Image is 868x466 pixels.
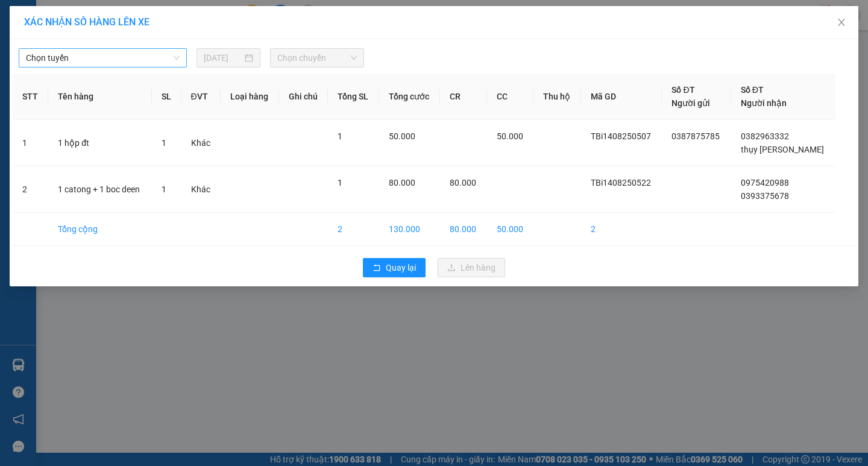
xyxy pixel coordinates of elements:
span: 14 [PERSON_NAME], [PERSON_NAME] [35,43,148,75]
span: 80.000 [450,178,476,187]
span: Quay lại [386,261,416,274]
span: TBi1408250507 [591,131,651,141]
td: 1 [13,120,48,166]
span: 0975420988 [97,81,151,92]
span: 1 [162,138,166,148]
span: Gửi [9,49,22,58]
td: 1 catong + 1 boc deen [48,166,151,213]
span: 0975420988 [741,178,789,187]
td: 1 hộp đt [48,120,151,166]
span: 50.000 [389,131,415,141]
input: 14/08/2025 [204,51,243,65]
td: 2 [13,166,48,213]
th: STT [13,74,48,120]
td: 2 [581,213,662,246]
span: TBi1408250522 [591,178,651,187]
th: Mã GD [581,74,662,120]
th: Tổng SL [328,74,379,120]
span: Chọn tuyến [26,49,180,67]
th: Tổng cước [379,74,440,120]
td: Khác [181,120,221,166]
span: 80.000 [389,178,415,187]
th: CR [440,74,487,120]
span: thụy [PERSON_NAME] [741,145,824,154]
td: 2 [328,213,379,246]
button: uploadLên hàng [438,258,505,277]
span: 50.000 [497,131,523,141]
td: 50.000 [487,213,534,246]
span: 0393375678 - [37,81,151,92]
th: Tên hàng [48,74,151,120]
span: 0393375678 [741,191,789,201]
span: 1 [162,184,166,194]
td: 80.000 [440,213,487,246]
span: 1 [338,178,342,187]
span: - [35,31,38,41]
td: Khác [181,166,221,213]
button: rollbackQuay lại [363,258,426,277]
th: Loại hàng [221,74,279,120]
span: rollback [373,263,381,273]
span: Người gửi [671,98,710,108]
strong: CÔNG TY VẬN TẢI ĐỨC TRƯỞNG [26,7,156,16]
span: Người nhận [741,98,787,108]
th: ĐVT [181,74,221,120]
span: VP [PERSON_NAME] - [35,43,148,75]
button: Close [825,6,858,40]
th: Thu hộ [533,74,581,120]
span: close [837,17,846,27]
th: Ghi chú [279,74,329,120]
span: XÁC NHẬN SỐ HÀNG LÊN XE [24,16,149,28]
strong: HOTLINE : [71,17,111,27]
span: 0387875785 [671,131,720,141]
span: Số ĐT [671,85,694,95]
th: CC [487,74,534,120]
th: SL [152,74,181,120]
td: Tổng cộng [48,213,151,246]
span: Chọn chuyến [277,49,357,67]
span: 0382963332 [741,131,789,141]
td: 130.000 [379,213,440,246]
span: 1 [338,131,342,141]
span: Số ĐT [741,85,764,95]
